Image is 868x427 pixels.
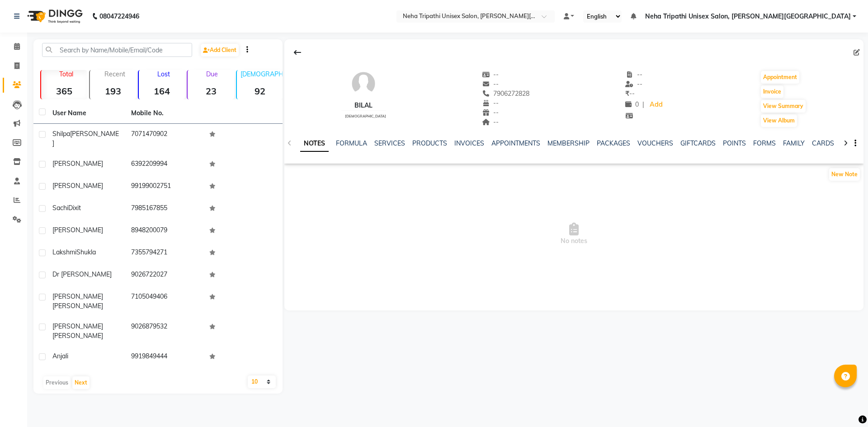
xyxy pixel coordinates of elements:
[52,332,103,340] span: [PERSON_NAME]
[45,70,87,78] p: Total
[52,352,68,360] span: anjali
[412,139,447,147] a: PRODUCTS
[201,44,239,56] a: Add Client
[482,99,499,107] span: --
[491,139,540,147] a: APPOINTMENTS
[645,12,851,21] span: Neha Tripathi Unisex Salon, [PERSON_NAME][GEOGRAPHIC_DATA]
[126,198,204,220] td: 7985167855
[52,204,68,212] span: Sachi
[482,89,530,98] span: 7906272828
[761,100,806,113] button: View Summary
[625,89,629,98] span: ₹
[642,100,644,109] span: |
[237,85,283,97] strong: 92
[126,124,204,154] td: 7071470902
[94,70,136,78] p: Recent
[783,139,805,147] a: FAMILY
[41,85,87,97] strong: 365
[126,154,204,176] td: 6392209994
[341,101,386,110] div: Bilal
[288,44,307,61] div: Back to Client
[52,248,76,256] span: Lakshmi
[126,286,204,316] td: 7105049406
[52,270,112,278] span: Dr [PERSON_NAME]
[126,220,204,242] td: 8948200079
[241,70,283,78] p: [DEMOGRAPHIC_DATA]
[761,85,783,98] button: Invoice
[52,292,103,300] span: [PERSON_NAME]
[482,70,499,79] span: --
[99,4,139,29] b: 08047224946
[648,99,664,111] a: Add
[126,176,204,198] td: 99199002751
[76,248,96,256] span: Shukla
[284,189,863,279] span: No notes
[126,346,204,368] td: 9919849444
[761,71,799,84] button: Appointment
[482,108,499,117] span: --
[188,85,234,97] strong: 23
[52,130,70,138] span: Shilpa
[812,139,834,147] a: CARDS
[52,182,103,190] span: [PERSON_NAME]
[374,139,405,147] a: SERVICES
[72,376,90,389] button: Next
[625,89,635,98] span: --
[753,139,776,147] a: FORMS
[454,139,484,147] a: INVOICES
[90,85,136,97] strong: 193
[300,136,329,152] a: NOTES
[126,242,204,264] td: 7355794271
[625,80,642,88] span: --
[126,316,204,346] td: 9026879532
[723,139,746,147] a: POINTS
[126,103,204,124] th: Mobile No.
[482,80,499,88] span: --
[68,204,81,212] span: Dixit
[830,391,859,418] iframe: chat widget
[126,264,204,286] td: 9026722027
[52,160,103,168] span: [PERSON_NAME]
[52,302,103,310] span: [PERSON_NAME]
[547,139,590,147] a: MEMBERSHIP
[482,118,499,126] span: --
[23,4,85,29] img: logo
[42,43,192,57] input: Search by Name/Mobile/Email/Code
[680,139,716,147] a: GIFTCARDS
[52,226,103,234] span: [PERSON_NAME]
[829,168,860,181] button: New Note
[761,114,797,127] button: View Album
[336,139,367,147] a: FORMULA
[52,322,103,330] span: [PERSON_NAME]
[625,70,642,79] span: --
[597,139,630,147] a: PACKAGES
[350,70,377,97] img: avatar
[189,70,234,78] p: Due
[625,100,639,108] span: 0
[345,114,386,118] span: [DEMOGRAPHIC_DATA]
[637,139,673,147] a: VOUCHERS
[47,103,126,124] th: User Name
[142,70,185,78] p: Lost
[52,130,119,147] span: [PERSON_NAME]
[139,85,185,97] strong: 164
